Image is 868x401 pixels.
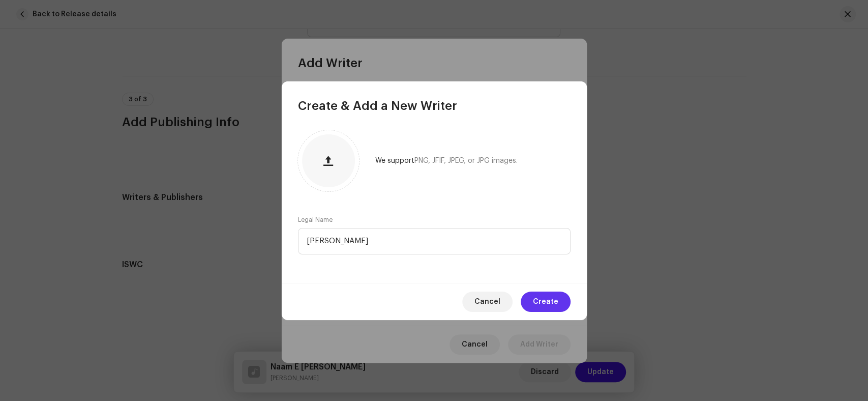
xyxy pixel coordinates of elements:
span: Create [533,292,558,312]
button: Cancel [462,292,513,312]
div: We support [375,157,518,165]
span: Create & Add a New Writer [298,98,457,114]
label: Legal Name [298,216,333,224]
button: Create [521,292,571,312]
input: Enter legal name [298,228,571,254]
span: PNG, JFIF, JPEG, or JPG images. [414,157,518,164]
span: Cancel [474,292,500,312]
